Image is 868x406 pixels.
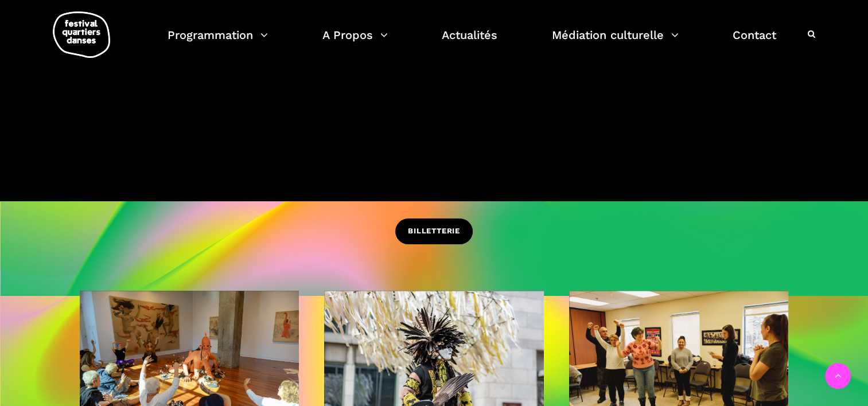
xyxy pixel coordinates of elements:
[442,25,497,59] a: Actualités
[53,11,110,58] img: logo-fqd-med
[733,25,776,59] a: Contact
[395,218,473,244] a: BILLETTERIE
[408,225,460,237] span: BILLETTERIE
[168,25,268,59] a: Programmation
[552,25,679,59] a: Médiation culturelle
[322,25,388,59] a: A Propos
